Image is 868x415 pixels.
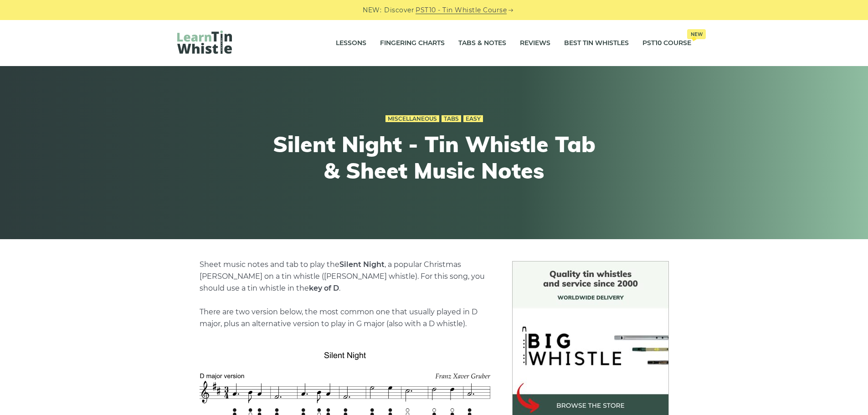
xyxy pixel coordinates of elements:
a: Tabs & Notes [458,32,506,55]
strong: key of D [309,284,339,292]
a: Miscellaneous [385,115,439,123]
span: New [687,29,706,39]
p: Sheet music notes and tab to play the , a popular Christmas [PERSON_NAME] on a tin whistle ([PERS... [200,259,490,330]
a: Lessons [336,32,366,55]
img: LearnTinWhistle.com [177,31,232,54]
a: Reviews [520,32,550,55]
a: Easy [463,115,483,123]
h1: Silent Night - Tin Whistle Tab & Sheet Music Notes [267,131,602,184]
a: Fingering Charts [380,32,445,55]
a: Tabs [442,115,461,123]
a: Best Tin Whistles [564,32,629,55]
strong: Silent Night [339,260,385,269]
a: PST10 CourseNew [642,32,691,55]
